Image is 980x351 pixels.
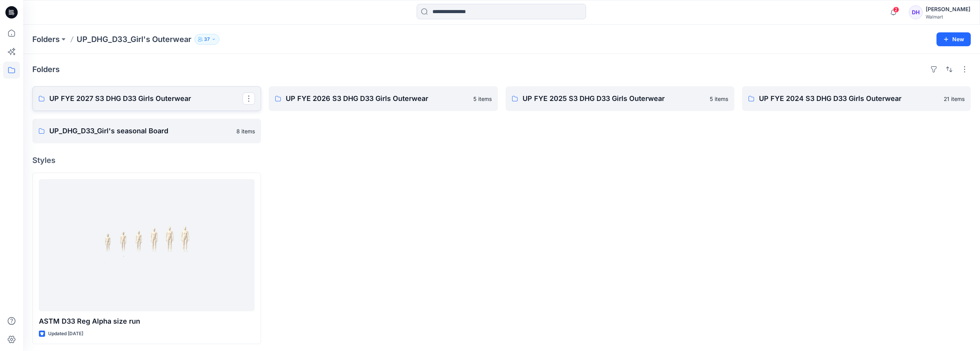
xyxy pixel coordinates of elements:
div: DH [909,5,923,19]
a: UP FYE 2027 S3 DHG D33 Girls Outerwear [32,86,261,111]
span: 2 [893,7,899,13]
p: UP_DHG_D33_Girl's Outerwear [77,34,191,45]
p: UP FYE 2024 S3 DHG D33 Girls Outerwear [759,93,939,104]
a: UP FYE 2026 S3 DHG D33 Girls Outerwear5 items [269,86,498,111]
p: ASTM D33 Reg Alpha size run [39,316,255,327]
a: UP FYE 2024 S3 DHG D33 Girls Outerwear21 items [742,86,971,111]
p: 5 items [710,95,728,103]
p: 21 items [944,95,965,103]
p: UP FYE 2026 S3 DHG D33 Girls Outerwear [286,93,468,104]
p: 8 items [236,127,255,135]
div: [PERSON_NAME] [926,5,970,14]
p: UP_DHG_D33_Girl's seasonal Board [49,126,232,136]
p: 37 [204,35,210,44]
a: ASTM D33 Reg Alpha size run [39,179,255,311]
h4: Folders [32,65,60,74]
p: Updated [DATE] [48,330,83,338]
a: UP FYE 2025 S3 DHG D33 Girls Outerwear5 items [506,86,734,111]
p: UP FYE 2025 S3 DHG D33 Girls Outerwear [523,93,705,104]
p: 5 items [473,95,492,103]
p: UP FYE 2027 S3 DHG D33 Girls Outerwear [49,93,243,104]
button: 37 [194,34,219,45]
h4: Styles [32,156,971,165]
button: New [936,32,971,46]
a: Folders [32,34,60,45]
a: UP_DHG_D33_Girl's seasonal Board8 items [32,119,261,143]
div: Walmart [926,14,970,20]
